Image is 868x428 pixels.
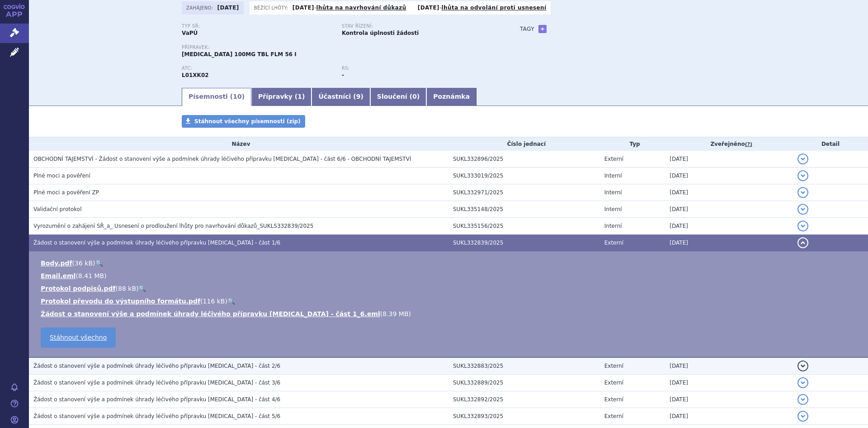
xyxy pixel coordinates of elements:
[442,5,547,11] a: lhůta na odvolání proti usnesení
[182,115,305,128] a: Stáhnout všechny písemnosti (zip)
[448,235,600,251] td: SUKL332839/2025
[604,189,622,196] span: Interní
[665,168,793,184] td: [DATE]
[665,357,793,375] td: [DATE]
[41,260,72,267] a: Body.pdf
[203,298,225,305] span: 116 kB
[33,173,90,179] span: Plné moci a pověření
[342,30,419,36] strong: Kontrola úplnosti žádosti
[41,309,859,318] li: ( )
[182,51,297,58] span: [MEDICAL_DATA] 100MG TBL FLM 56 I
[665,201,793,218] td: [DATE]
[41,297,859,306] li: ( )
[797,361,808,371] button: detail
[356,93,361,100] span: 9
[41,272,75,279] a: Email.eml
[75,260,93,267] span: 36 kB
[665,151,793,168] td: [DATE]
[41,271,859,280] li: ( )
[604,413,623,419] span: Externí
[604,380,623,386] span: Externí
[604,156,623,162] span: Externí
[311,88,370,106] a: Účastníci (9)
[41,298,200,305] a: Protokol převodu do výstupního formátu.pdf
[41,285,116,292] a: Protokol podpisů.pdf
[186,4,215,11] span: Zahájeno:
[448,408,600,425] td: SUKL332893/2025
[448,357,600,375] td: SUKL332883/2025
[182,88,251,106] a: Písemnosti (10)
[292,5,314,11] strong: [DATE]
[118,285,136,292] span: 88 kB
[448,137,600,151] th: Číslo jednací
[797,170,808,181] button: detail
[604,173,622,179] span: Interní
[418,4,547,11] p: -
[342,24,493,29] p: Stav řízení:
[600,137,665,151] th: Typ
[426,88,476,106] a: Poznámka
[95,260,103,267] a: 🔍
[604,396,623,403] span: Externí
[41,327,116,348] a: Stáhnout všechno
[33,413,280,419] span: Žádost o stanovení výše a podmínek úhrady léčivého přípravku Zejula - část 5/6
[227,298,235,305] a: 🔍
[665,408,793,425] td: [DATE]
[292,4,406,11] p: -
[217,5,239,11] strong: [DATE]
[182,72,209,78] strong: NIRAPARIB
[797,377,808,388] button: detail
[604,206,622,212] span: Interní
[665,137,793,151] th: Zveřejněno
[182,24,333,29] p: Typ SŘ:
[448,168,600,184] td: SUKL333019/2025
[448,218,600,235] td: SUKL335156/2025
[797,411,808,422] button: detail
[382,310,408,317] span: 8.39 MB
[33,206,82,212] span: Validační protokol
[797,394,808,405] button: detail
[448,184,600,201] td: SUKL332971/2025
[33,189,99,196] span: Plné moci a pověření ZP
[793,137,868,151] th: Detail
[745,141,752,148] abbr: (?)
[604,240,623,246] span: Externí
[797,237,808,248] button: detail
[78,272,104,279] span: 8.41 MB
[29,137,448,151] th: Název
[604,223,622,229] span: Interní
[297,93,302,100] span: 1
[254,4,290,11] span: Běžící lhůty:
[665,184,793,201] td: [DATE]
[520,24,534,34] h3: Tagy
[797,221,808,231] button: detail
[342,66,493,71] p: RS:
[233,93,241,100] span: 10
[448,391,600,408] td: SUKL332892/2025
[538,25,547,33] a: +
[182,66,333,71] p: ATC:
[33,396,280,403] span: Žádost o stanovení výše a podmínek úhrady léčivého přípravku Zejula - část 4/6
[33,240,280,246] span: Žádost o stanovení výše a podmínek úhrady léčivého přípravku Zejula - část 1/6
[797,204,808,215] button: detail
[194,118,301,125] span: Stáhnout všechny písemnosti (zip)
[797,154,808,164] button: detail
[448,375,600,391] td: SUKL332889/2025
[604,363,623,369] span: Externí
[33,380,280,386] span: Žádost o stanovení výše a podmínek úhrady léčivého přípravku Zejula - část 3/6
[33,363,280,369] span: Žádost o stanovení výše a podmínek úhrady léčivého přípravku Zejula - část 2/6
[33,223,313,229] span: Vyrozumění o zahájení SŘ_a_ Usnesení o prodloužení lhůty pro navrhování důkazů_SUKLS332839/2025
[182,45,502,50] p: Přípravek:
[665,218,793,235] td: [DATE]
[797,187,808,198] button: detail
[448,151,600,168] td: SUKL332896/2025
[41,259,859,268] li: ( )
[448,201,600,218] td: SUKL335148/2025
[182,30,198,36] strong: VaPÚ
[370,88,426,106] a: Sloučení (0)
[138,285,146,292] a: 🔍
[342,72,344,78] strong: -
[665,375,793,391] td: [DATE]
[665,391,793,408] td: [DATE]
[33,156,411,162] span: OBCHODNÍ TAJEMSTVÍ - Žádost o stanovení výše a podmínek úhrady léčivého přípravku Zejula - část 6...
